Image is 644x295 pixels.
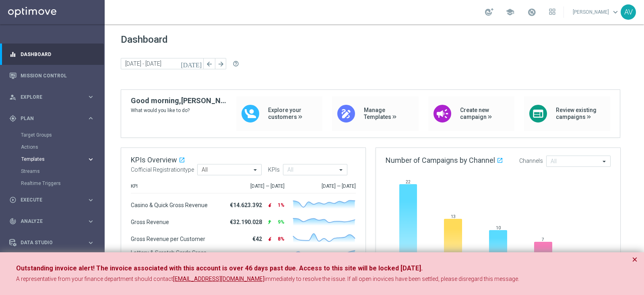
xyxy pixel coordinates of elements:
span: Analyze [21,219,87,224]
div: Streams [21,165,104,177]
div: Actions [21,141,104,153]
button: Data Studio keyboard_arrow_right [9,239,95,246]
a: [EMAIL_ADDRESS][DOMAIN_NAME] [173,275,264,283]
div: Dashboard [9,44,95,65]
button: Close [632,255,638,264]
i: keyboard_arrow_right [87,93,95,101]
div: Data Studio [9,239,87,246]
div: Templates [21,153,104,165]
button: Mission Control [9,73,95,79]
div: Templates [21,157,87,162]
i: keyboard_arrow_right [87,156,95,163]
i: keyboard_arrow_right [87,114,95,122]
span: keyboard_arrow_down [611,8,620,17]
i: keyboard_arrow_right [87,196,95,204]
button: equalizer Dashboard [9,51,95,58]
i: equalizer [9,51,17,58]
div: Realtime Triggers [21,177,104,189]
span: A representative from your finance department should contact [16,276,173,282]
a: Streams [21,168,84,175]
span: Execute [21,197,87,202]
a: Mission Control [21,65,95,86]
a: Realtime Triggers [21,180,84,187]
strong: Outstanding invoice alert! The invoice associated with this account is over 46 days past due. Acc... [16,264,423,272]
span: Data Studio [21,240,87,245]
div: Explore [9,93,87,101]
span: Plan [21,116,87,121]
i: track_changes [9,218,17,225]
span: school [506,8,514,17]
button: person_search Explore keyboard_arrow_right [9,94,95,100]
span: Templates [21,157,79,162]
i: play_circle_outline [9,196,17,204]
div: Plan [9,115,87,122]
button: Templates keyboard_arrow_right [21,156,95,162]
div: AV [621,4,636,20]
i: person_search [9,93,17,101]
button: play_circle_outline Execute keyboard_arrow_right [9,197,95,203]
span: immediately to resolve the issue. If all open inovices have been settled, please disregard this m... [264,276,519,282]
a: Target Groups [21,132,84,138]
div: Mission Control [9,65,95,86]
span: Explore [21,95,87,100]
div: Target Groups [21,129,104,141]
i: gps_fixed [9,115,17,122]
button: gps_fixed Plan keyboard_arrow_right [9,115,95,122]
a: Actions [21,144,84,150]
button: track_changes Analyze keyboard_arrow_right [9,218,95,224]
i: keyboard_arrow_right [87,239,95,247]
i: keyboard_arrow_right [87,218,95,225]
div: Execute [9,196,87,204]
a: Dashboard [21,44,95,65]
a: [PERSON_NAME]keyboard_arrow_down [572,6,621,18]
div: Analyze [9,218,87,225]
